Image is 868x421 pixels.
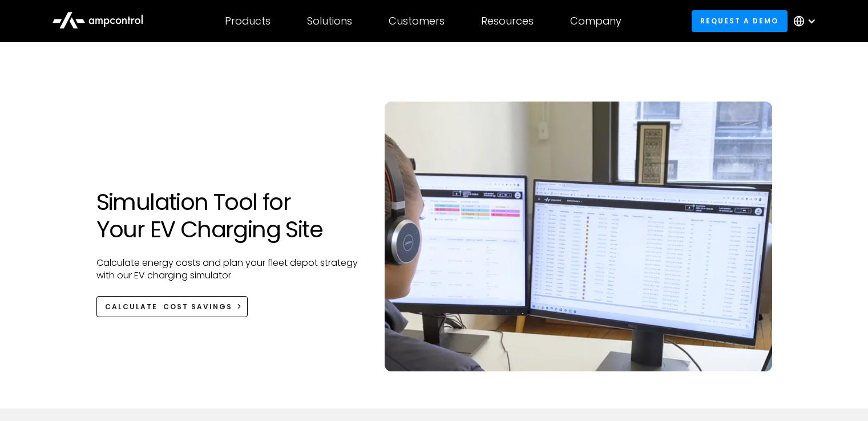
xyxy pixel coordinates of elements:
[570,15,621,27] div: Company
[96,257,367,282] p: Calculate energy costs and plan your fleet depot strategy with our EV charging simulator
[307,15,352,27] div: Solutions
[96,188,367,243] h1: Simulation Tool for Your EV Charging Site
[481,15,534,27] div: Resources
[389,15,445,27] div: Customers
[96,296,248,317] a: Calculate Cost Savings
[225,15,271,27] div: Products
[105,302,232,312] div: Calculate Cost Savings
[692,10,788,31] a: Request a demo
[385,102,772,371] img: Simulation tool to simulate your ev charging site using Ampcontrol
